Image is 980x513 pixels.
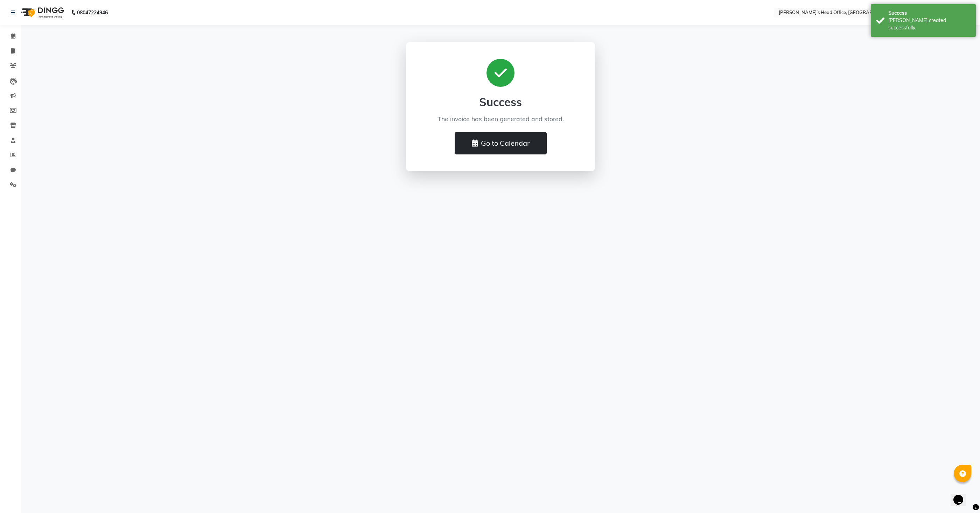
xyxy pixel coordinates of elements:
[951,485,973,506] iframe: chat widget
[888,17,971,32] div: Bill created successfully.
[77,3,108,22] b: 08047224946
[455,132,547,154] button: Go to Calendar
[423,95,578,109] h2: Success
[18,3,66,22] img: logo
[423,114,578,123] p: The invoice has been generated and stored.
[888,9,971,17] div: Success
